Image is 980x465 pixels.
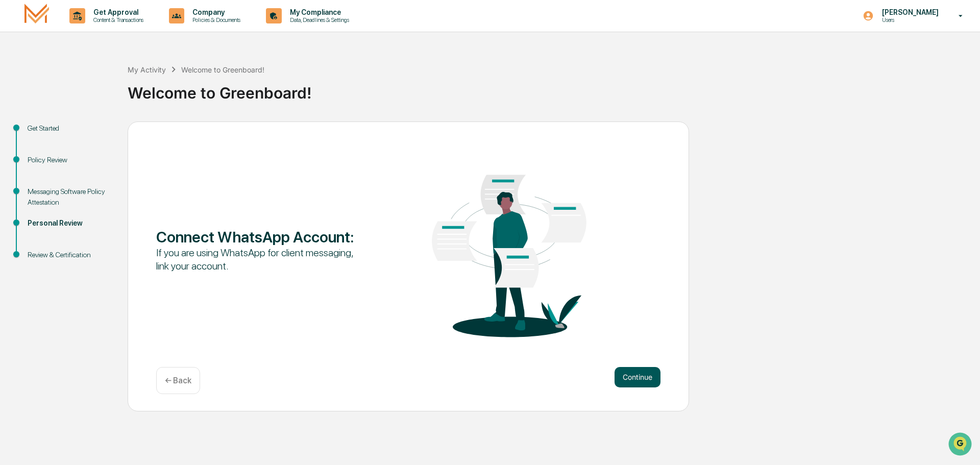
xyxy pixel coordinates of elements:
[28,186,111,208] div: Messaging Software Policy Attestation
[128,76,975,102] div: Welcome to Greenboard!
[282,16,354,23] p: Data, Deadlines & Settings
[28,250,111,260] div: Review & Certification
[128,65,166,74] div: My Activity
[85,8,149,16] p: Get Approval
[10,21,186,38] p: How can we help?
[947,431,975,459] iframe: Open customer support
[184,8,246,16] p: Company
[28,218,111,229] div: Personal Review
[20,129,66,139] span: Preclearance
[408,144,610,354] img: Connect WhatsApp Account
[85,16,149,23] p: Content & Transactions
[102,173,124,181] span: Pylon
[10,149,18,157] div: 🔎
[70,125,131,143] a: 🗄️Attestations
[156,228,358,246] div: Connect WhatsApp Account :
[6,144,68,162] a: 🔎Data Lookup
[35,78,167,88] div: Start new chat
[10,78,29,96] img: 1746055101610-c473b297-6a78-478c-a979-82029cc54cd1
[10,130,18,138] div: 🖐️
[282,8,354,16] p: My Compliance
[874,16,944,23] p: Users
[28,123,111,134] div: Get Started
[184,16,246,23] p: Policies & Documents
[24,4,49,28] img: logo
[20,148,64,158] span: Data Lookup
[615,367,660,387] button: Continue
[84,129,127,139] span: Attestations
[165,376,191,385] p: ← Back
[874,8,944,16] p: [PERSON_NAME]
[181,65,264,74] div: Welcome to Greenboard!
[156,246,358,273] div: If you are using WhatsApp for client messaging, link your account.
[6,125,70,143] a: 🖐️Preclearance
[35,88,129,96] div: We're available if you need us!
[174,81,186,93] button: Start new chat
[74,130,82,138] div: 🗄️
[72,173,124,181] a: Powered byPylon
[28,155,111,165] div: Policy Review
